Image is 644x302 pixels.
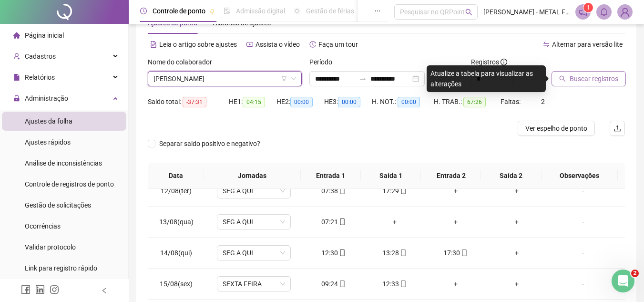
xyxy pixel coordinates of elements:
[398,97,420,107] span: 00:00
[600,8,608,16] span: bell
[159,218,194,226] span: 13/08(qua)
[13,32,20,39] span: home
[541,98,545,105] span: 2
[372,217,418,227] div: +
[372,186,418,196] div: 17:29
[25,222,61,230] span: Ocorrências
[494,186,540,196] div: +
[359,75,367,83] span: swap-right
[291,76,296,82] span: down
[501,59,507,65] span: info-circle
[494,279,540,289] div: +
[570,73,618,84] span: Buscar registros
[13,53,20,60] span: user-add
[338,219,346,225] span: mobile
[159,41,237,48] span: Leia o artigo sobre ajustes
[311,248,357,258] div: 12:30
[399,187,407,194] span: mobile
[223,246,285,260] span: SEG A QUI
[433,279,479,289] div: +
[555,248,611,258] div: -
[25,159,102,167] span: Análise de inconsistências
[434,96,501,107] div: H. TRAB.:
[155,138,264,149] span: Separar saldo positivo e negativo?
[25,94,68,102] span: Administração
[374,8,381,14] span: ellipsis
[618,5,632,19] img: 25573
[613,125,621,132] span: upload
[294,8,300,14] span: sun
[543,41,550,48] span: swap
[276,96,324,107] div: HE 2:
[25,52,56,60] span: Cadastros
[148,163,204,189] th: Data
[399,281,407,287] span: mobile
[243,97,265,107] span: 04:15
[631,270,639,277] span: 2
[433,248,479,258] div: 17:30
[101,287,108,294] span: left
[150,41,157,48] span: file-text
[204,163,301,189] th: Jornadas
[460,250,468,256] span: mobile
[236,7,285,15] span: Admissão digital
[140,8,147,14] span: clock-circle
[50,285,59,294] span: instagram
[587,4,590,11] span: 1
[427,65,546,92] div: Atualize a tabela para visualizar as alterações
[301,163,361,189] th: Entrada 1
[183,97,206,107] span: -37:31
[25,117,72,125] span: Ajustes da folha
[433,217,479,227] div: +
[153,72,296,86] span: MANOEL MESSIAS DA SILVA SANTOS
[21,285,31,294] span: facebook
[324,96,372,107] div: HE 3:
[433,186,479,196] div: +
[525,123,587,134] span: Ver espelho de ponto
[338,281,346,287] span: mobile
[372,96,434,107] div: H. NOT.:
[549,170,610,181] span: Observações
[309,41,316,48] span: history
[483,7,570,17] span: [PERSON_NAME] - METAL FERRAZ COMERCIO DE METAIS
[518,121,595,136] button: Ver espelho de ponto
[612,270,634,292] iframe: Intercom live chat
[552,71,626,86] button: Buscar registros
[25,31,64,39] span: Página inicial
[471,57,507,67] span: Registros
[501,98,522,105] span: Faltas:
[579,8,587,16] span: notification
[555,279,611,289] div: -
[224,8,230,14] span: file-done
[223,277,285,291] span: SEXTA FEIRA
[542,163,618,189] th: Observações
[361,163,421,189] th: Saída 1
[246,41,253,48] span: youtube
[372,279,418,289] div: 12:33
[494,248,540,258] div: +
[290,97,313,107] span: 00:00
[311,279,357,289] div: 09:24
[256,41,300,48] span: Assista o vídeo
[25,201,91,209] span: Gestão de solicitações
[13,74,20,81] span: file
[35,285,45,294] span: linkedin
[209,9,215,14] span: pushpin
[13,95,20,102] span: lock
[223,184,285,198] span: SEG A QUI
[555,217,611,227] div: -
[153,7,205,15] span: Controle de ponto
[25,264,97,272] span: Link para registro rápido
[559,75,566,82] span: search
[311,186,357,196] div: 07:38
[372,248,418,258] div: 13:28
[160,280,193,288] span: 15/08(sex)
[481,163,541,189] th: Saída 2
[338,97,360,107] span: 00:00
[229,96,276,107] div: HE 1:
[306,7,354,15] span: Gestão de férias
[25,138,71,146] span: Ajustes rápidos
[311,217,357,227] div: 07:21
[552,41,623,48] span: Alternar para versão lite
[359,75,367,83] span: to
